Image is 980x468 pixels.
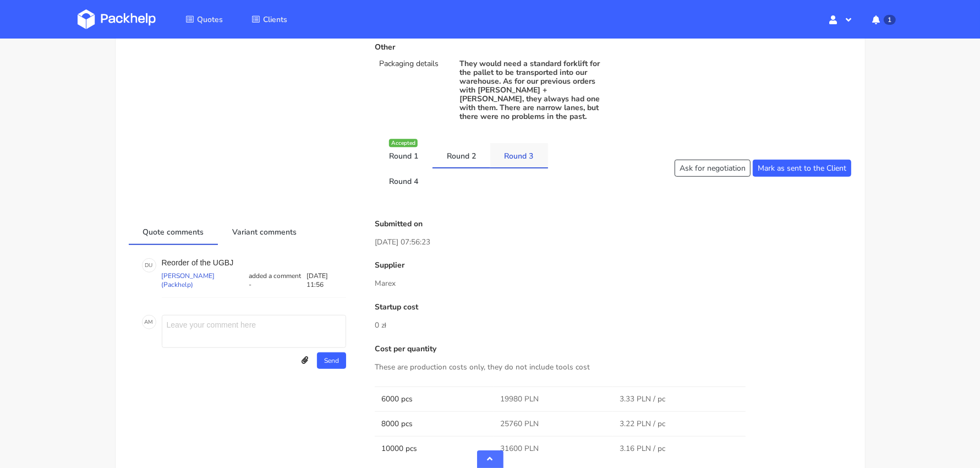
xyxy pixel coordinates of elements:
[500,418,539,429] span: 25760 PLN
[375,168,432,193] a: Round 4
[78,9,156,29] img: Dashboard
[884,15,895,25] span: 1
[375,387,494,411] td: 6000 pcs
[389,139,418,148] div: Accepted
[247,271,306,289] p: added a comment -
[500,394,539,405] span: 19980 PLN
[375,411,494,436] td: 8000 pcs
[238,9,300,29] a: Clients
[375,143,432,167] a: Round 1
[863,9,902,29] button: 1
[149,315,154,329] span: M
[432,143,490,167] a: Round 2
[500,443,539,454] span: 31600 PLN
[375,220,852,228] p: Submitted on
[306,271,346,289] p: [DATE] 11:56
[145,258,149,273] span: D
[490,143,548,167] a: Round 3
[375,261,852,270] p: Supplier
[375,361,852,373] p: These are production costs only, they do not include tools cost
[317,352,346,369] button: Send
[675,160,751,177] button: Ask for negotiation
[375,345,852,353] p: Cost per quantity
[162,271,247,289] p: [PERSON_NAME] (Packhelp)
[375,436,494,461] td: 10000 pcs
[620,394,665,405] span: 3.33 PLN / pc
[129,220,218,244] a: Quote comments
[162,258,346,267] p: Reorder of the UGBJ
[620,443,665,454] span: 3.16 PLN / pc
[375,236,852,248] p: [DATE] 07:56:23
[218,220,311,244] a: Variant comments
[172,9,236,29] a: Quotes
[375,319,852,331] p: 0 zł
[263,14,287,25] span: Clients
[375,303,852,312] p: Startup cost
[197,14,223,25] span: Quotes
[753,160,851,177] button: Mark as sent to the Client
[459,59,605,121] p: They would need a standard forklift for the pallet to be transported into our warehouse. As for o...
[149,258,153,273] span: U
[375,277,852,290] p: Marex
[375,43,605,52] p: Other
[145,315,149,329] span: A
[379,59,446,68] p: Packaging details
[620,418,665,429] span: 3.22 PLN / pc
